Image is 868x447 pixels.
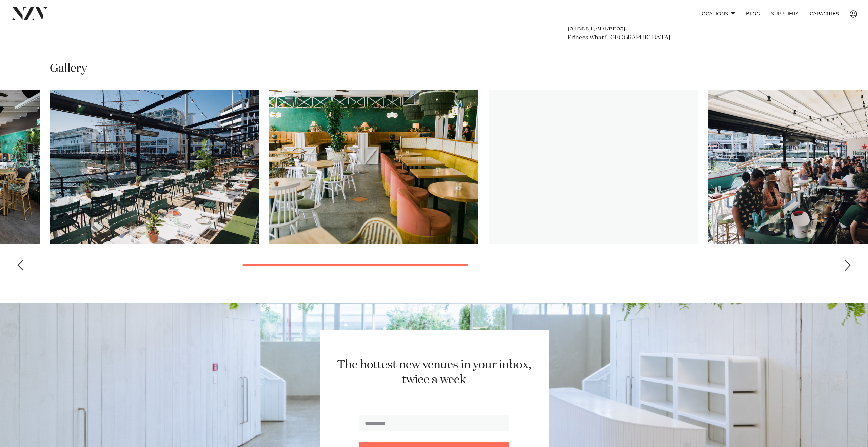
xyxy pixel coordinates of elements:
[766,6,804,21] a: SUPPLIERS
[50,90,259,244] swiper-slide: 4 / 12
[269,90,478,244] swiper-slide: 5 / 12
[50,61,87,76] h2: Gallery
[329,357,539,388] h2: The hottest new venues in your inbox, twice a week
[693,6,741,21] a: Locations
[741,6,766,21] a: BLOG
[568,14,678,43] p: The [PERSON_NAME] Inn [STREET_ADDRESS], Princes Wharf, [GEOGRAPHIC_DATA]
[804,6,845,21] a: Capacities
[11,7,48,20] img: nzv-logo.png
[489,90,698,244] swiper-slide: 6 / 12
